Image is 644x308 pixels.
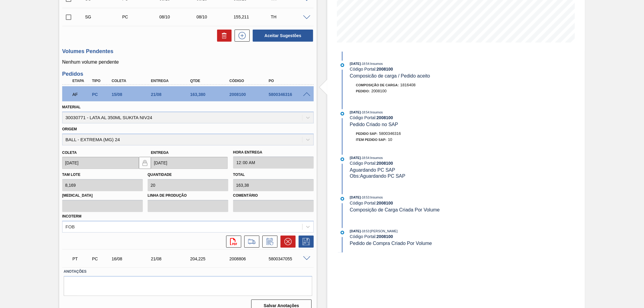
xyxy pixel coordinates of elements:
[350,229,361,233] span: [DATE]
[341,63,344,67] img: atual
[350,115,493,120] div: Código Portal:
[376,201,393,205] strong: 2008100
[84,14,125,19] div: Sugestão Criada
[350,234,493,239] div: Código Portal:
[371,89,387,93] span: 2008100
[269,14,311,19] div: TH
[233,173,245,177] label: Total
[350,241,432,246] span: Pedido de Compra Criado Por Volume
[62,214,82,218] label: Incoterm
[341,112,344,116] img: atual
[71,252,92,265] div: Pedido em Trânsito
[356,132,378,135] span: Pedido SAP:
[379,131,401,136] span: 5800346316
[158,14,200,19] div: 08/10/2025
[350,167,395,173] span: Aguardando PC SAP
[361,230,369,233] span: - 18:53
[139,157,151,169] button: locked
[356,83,399,87] span: Composição de Carga :
[350,195,361,199] span: [DATE]
[62,151,77,155] label: Coleta
[361,111,369,114] span: - 18:54
[350,62,361,65] span: [DATE]
[62,173,80,177] label: Tam lote
[369,156,383,160] span: : Insumos
[369,195,383,199] span: : Insumos
[350,207,440,212] span: Composição de Carga Criada Por Volume
[233,148,314,157] label: Hora Entrega
[232,30,250,42] div: Nova sugestão
[361,196,369,199] span: - 18:53
[62,157,139,169] input: dd/mm/yyyy
[267,79,312,83] div: PO
[369,62,383,65] span: : Insumos
[91,79,111,83] div: Tipo
[296,236,314,248] div: Salvar Pedido
[91,256,111,261] div: Pedido de Compra
[189,256,233,261] div: 204,225
[400,83,416,87] span: 1816408
[110,92,155,97] div: 15/08/2025
[356,89,370,93] span: Pedido :
[241,236,259,248] div: Ir para Composição de Carga
[267,256,312,261] div: 5800347055
[341,231,344,234] img: atual
[62,71,314,77] h3: Pedidos
[228,256,272,261] div: 2008806
[376,161,393,166] strong: 2008100
[64,267,312,276] label: Anotações
[148,191,228,200] label: Linha de Produção
[350,122,398,127] span: Pedido Criado no SAP
[223,236,241,248] div: Abrir arquivo PDF
[350,67,493,71] div: Código Portal:
[233,191,314,200] label: Comentário
[62,127,77,131] label: Origem
[341,157,344,161] img: atual
[110,79,155,83] div: Coleta
[376,67,393,71] strong: 2008100
[72,92,90,97] p: AF
[148,173,172,177] label: Quantidade
[277,236,296,248] div: Cancelar pedido
[62,191,143,200] label: [MEDICAL_DATA]
[232,14,274,19] div: 155,211
[369,229,398,233] span: : [PERSON_NAME]
[72,256,90,261] p: PT
[195,14,237,19] div: 08/10/2025
[376,115,393,120] strong: 2008100
[361,62,369,65] span: - 18:54
[350,156,361,160] span: [DATE]
[189,79,233,83] div: Qtde
[267,92,312,97] div: 5800346316
[151,157,228,169] input: dd/mm/yyyy
[149,79,194,83] div: Entrega
[66,224,75,229] div: FOB
[71,79,92,83] div: Etapa
[110,256,155,261] div: 16/08/2025
[62,105,81,109] label: Material
[388,137,392,142] span: 10
[141,159,149,167] img: locked
[341,197,344,201] img: atual
[151,151,169,155] label: Entrega
[369,110,383,114] span: : Insumos
[62,59,314,65] p: Nenhum volume pendente
[350,110,361,114] span: [DATE]
[121,14,162,19] div: Pedido de Compra
[350,73,430,78] span: Composicão de carga / Pedido aceito
[376,234,393,239] strong: 2008100
[228,92,272,97] div: 2008100
[350,161,493,166] div: Código Portal:
[356,138,386,141] span: Item pedido SAP:
[62,48,314,55] h3: Volumes Pendentes
[350,201,493,205] div: Código Portal:
[149,92,194,97] div: 21/08/2025
[189,92,233,97] div: 163,380
[259,236,277,248] div: Informar alteração no pedido
[149,256,194,261] div: 21/08/2025
[71,88,92,101] div: Aguardando Faturamento
[250,29,314,42] div: Aceitar Sugestões
[214,30,232,42] div: Excluir Sugestões
[228,79,272,83] div: Código
[91,92,111,97] div: Pedido de Compra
